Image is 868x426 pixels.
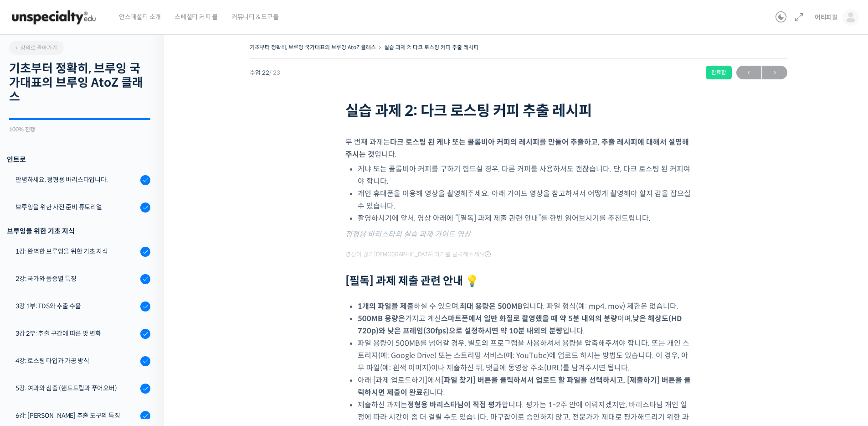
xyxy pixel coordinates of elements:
[358,300,692,312] li: 하실 수 있으며, 입니다. 파일 형식(예: mp4, mov) 제한은 없습니다.
[7,153,150,166] h3: 인트로
[441,314,617,323] strong: 스마트폰에서 일반 화질로 촬영했을 때 약 5분 내외의 분량
[15,274,138,284] div: 2강: 국가와 품종별 특징
[358,337,692,374] li: 파일 용량이 500MB를 넘어갈 경우, 별도의 프로그램을 사용하셔서 용량을 압축해주셔야 합니다. 또는 개인 스토리지(예: Google Drive) 또는 스트리밍 서비스(예: ...
[9,127,150,132] div: 100% 진행
[345,274,479,288] strong: [필독] 과제 제출 관련 안내 💡
[15,356,138,366] div: 4강: 로스팅 타입과 가공 방식
[460,301,523,311] strong: 최대 용량은 500MB
[358,301,414,311] strong: 1개의 파일을 제출
[358,375,691,397] strong: [파일 찾기] 버튼을 클릭하셔서 업로드 할 파일을 선택하시고, [제출하기] 버튼을 클릭하시면 제출이 완료
[345,136,692,161] p: 두 번째 과제는 입니다.
[15,175,138,185] div: 안녕하세요, 정형용 바리스타입니다.
[15,383,138,393] div: 5강: 여과와 침출 (핸드드립과 푸어오버)
[815,13,838,21] span: 어티피컬
[358,314,405,323] strong: 500MB 용량은
[384,44,478,51] a: 실습 과제 2: 다크 로스팅 커피 추출 레시피
[9,41,64,55] a: 강의로 돌아가기
[358,187,692,212] li: 개인 휴대폰을 이용해 영상을 촬영해주세요. 아래 가이드 영상을 참고하셔서 어떻게 촬영해야 할지 감을 잡으실 수 있습니다.
[269,69,280,77] span: / 23
[14,44,57,51] span: 강의로 돌아가기
[762,66,787,79] a: 다음→
[7,225,150,237] div: 브루잉을 위한 기초 지식
[345,229,471,239] span: 정형용 바리스타의 실습 과제 가이드 영상
[345,102,692,119] h1: 실습 과제 2: 다크 로스팅 커피 추출 레시피
[762,67,787,79] span: →
[250,44,376,51] a: 기초부터 정확히, 브루잉 국가대표의 브루잉 AtoZ 클래스
[15,301,138,311] div: 3강 1부: TDS와 추출 수율
[736,67,761,79] span: ←
[15,246,138,256] div: 1강: 완벽한 브루잉을 위한 기초 지식
[358,374,692,399] li: 아래 [과제 업로드하기]에서 됩니다.
[358,312,692,337] li: 가지고 계신 이며, 입니다.
[15,328,138,338] div: 3강 2부: 추출 구간에 따른 맛 변화
[706,66,732,79] div: 완료함
[345,137,689,159] strong: 다크 로스팅 된 케냐 또는 콜롬비아 커피의 레시피를 만들어 추출하고, 추출 레시피에 대해서 설명해주시는 것
[345,251,491,258] span: 영상이 끊기[DEMOGRAPHIC_DATA] 여기를 클릭해주세요
[250,70,280,76] span: 수업 22
[9,62,150,104] h2: 기초부터 정확히, 브루잉 국가대표의 브루잉 AtoZ 클래스
[15,202,138,212] div: 브루잉을 위한 사전 준비 튜토리얼
[15,410,138,421] div: 6강: [PERSON_NAME] 추출 도구의 특징
[736,66,761,79] a: ←이전
[358,212,692,224] li: 촬영하시기에 앞서, 영상 아래에 “[필독] 과제 제출 관련 안내”를 한번 읽어보시기를 추천드립니다.
[358,163,692,187] li: 케냐 또는 콜롬비아 커피를 구하기 힘드실 경우, 다른 커피를 사용하셔도 괜찮습니다. 단, 다크 로스팅 된 커피여야 합니다.
[407,400,502,410] strong: 정형용 바리스타님이 직접 평가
